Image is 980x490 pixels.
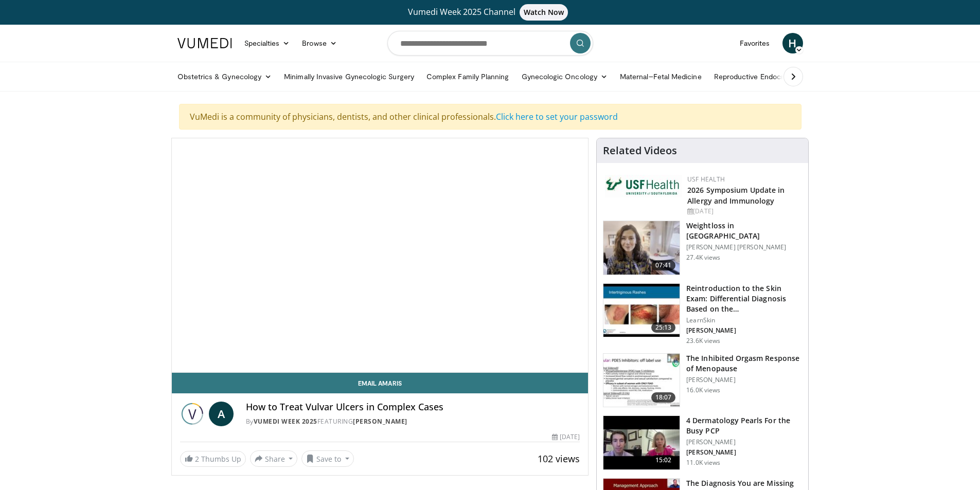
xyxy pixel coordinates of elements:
input: Search topics, interventions [387,31,593,56]
button: Save to [301,450,354,467]
a: Vumedi Week 2025 ChannelWatch Now [179,4,801,21]
p: 16.0K views [686,386,720,394]
h3: Reintroduction to the Skin Exam: Differential Diagnosis Based on the… [686,283,802,314]
a: Minimally Invasive Gynecologic Surgery [278,66,420,87]
img: VuMedi Logo [177,38,232,48]
h4: Related Videos [603,144,677,157]
img: 022c50fb-a848-4cac-a9d8-ea0906b33a1b.150x105_q85_crop-smart_upscale.jpg [603,284,680,337]
p: [PERSON_NAME] [686,438,802,446]
img: 283c0f17-5e2d-42ba-a87c-168d447cdba4.150x105_q85_crop-smart_upscale.jpg [603,354,680,407]
img: 04c704bc-886d-4395-b463-610399d2ca6d.150x105_q85_crop-smart_upscale.jpg [603,416,680,469]
a: 07:41 Weightloss in [GEOGRAPHIC_DATA] [PERSON_NAME] [PERSON_NAME] 27.4K views [603,221,802,275]
a: Obstetrics & Gynecology [171,66,278,87]
button: Share [250,450,298,467]
div: [DATE] [687,207,800,216]
p: [PERSON_NAME] [PERSON_NAME] [686,243,802,251]
p: 11.0K views [686,459,720,467]
img: 6ba8804a-8538-4002-95e7-a8f8012d4a11.png.150x105_q85_autocrop_double_scale_upscale_version-0.2.jpg [605,175,682,197]
video-js: Video Player [172,138,589,373]
p: 27.4K views [686,253,720,262]
div: [DATE] [552,432,580,442]
a: Favorites [734,33,776,53]
a: 25:13 Reintroduction to the Skin Exam: Differential Diagnosis Based on the… LearnSkin [PERSON_NAM... [603,283,802,345]
p: LearnSkin [686,316,802,324]
span: 25:13 [651,322,676,333]
a: 15:02 4 Dermatology Pearls For the Busy PCP [PERSON_NAME] [PERSON_NAME] 11.0K views [603,415,802,470]
p: [PERSON_NAME] [686,448,802,457]
span: 102 views [538,452,580,465]
div: VuMedi is a community of physicians, dentists, and other clinical professionals. [179,104,801,130]
span: 15:02 [651,455,676,465]
a: 18:07 The Inhibited Orgasm Response of Menopause [PERSON_NAME] 16.0K views [603,353,802,408]
a: Reproductive Endocrinology & [MEDICAL_DATA] [708,66,880,87]
a: Specialties [238,33,296,53]
a: H [782,33,803,53]
a: Click here to set your password [496,111,618,122]
span: 07:41 [651,260,676,270]
span: 2 [195,454,199,464]
h4: How to Treat Vulvar Ulcers in Complex Cases [246,402,580,413]
a: 2 Thumbs Up [180,451,246,467]
div: By FEATURING [246,417,580,426]
a: Complex Family Planning [420,66,515,87]
p: [PERSON_NAME] [686,326,802,335]
a: Browse [296,33,343,53]
p: 23.6K views [686,337,720,345]
a: Email Amaris [172,373,589,393]
img: 9983fed1-7565-45be-8934-aef1103ce6e2.150x105_q85_crop-smart_upscale.jpg [603,221,680,275]
span: 18:07 [651,392,676,403]
img: Vumedi Week 2025 [180,402,205,426]
a: USF Health [687,175,725,184]
a: A [209,402,234,426]
a: [PERSON_NAME] [353,417,407,426]
a: Vumedi Week 2025 [254,417,317,426]
h3: Weightloss in [GEOGRAPHIC_DATA] [686,221,802,241]
a: Maternal–Fetal Medicine [614,66,708,87]
a: 2026 Symposium Update in Allergy and Immunology [687,185,785,206]
span: Watch Now [520,4,568,21]
p: [PERSON_NAME] [686,376,802,384]
a: Gynecologic Oncology [515,66,614,87]
h3: The Inhibited Orgasm Response of Menopause [686,353,802,374]
h3: 4 Dermatology Pearls For the Busy PCP [686,415,802,436]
